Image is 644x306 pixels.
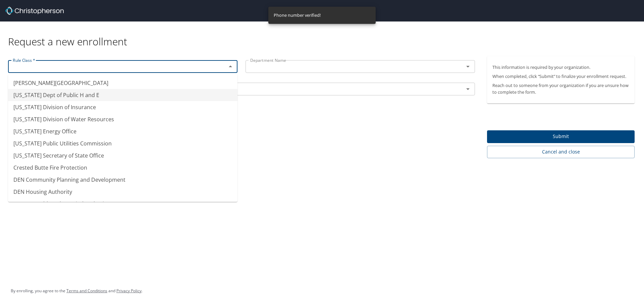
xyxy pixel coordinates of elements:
button: Open [463,62,473,71]
p: This information is required by your organization. [492,64,629,71]
img: cbt logo [5,7,64,15]
button: Submit [487,130,635,143]
li: [US_STATE] Energy Office [8,125,237,137]
li: [US_STATE] Secretary of State Office [8,149,237,162]
li: Denver Health and Hospital Authority [8,198,237,210]
li: [US_STATE] Division of Water Resources [8,113,237,125]
span: Submit [492,132,629,141]
p: Reach out to someone from your organization if you are unsure how to complete the form. [492,82,629,95]
li: [US_STATE] Division of Insurance [8,101,237,113]
p: When completed, click “Submit” to finalize your enrollment request. [492,73,629,80]
li: DEN Community Planning and Development [8,174,237,186]
div: Request a new enrollment [8,21,640,48]
div: Phone number verified! [274,9,321,22]
button: Cancel and close [487,146,635,158]
li: [US_STATE] Public Utilities Commission [8,137,237,149]
a: Terms and Conditions [66,288,107,294]
span: Cancel and close [492,148,629,156]
a: Privacy Policy [116,288,142,294]
li: DEN Housing Authority [8,186,237,198]
li: [PERSON_NAME][GEOGRAPHIC_DATA] [8,77,237,89]
button: Open [463,84,473,94]
li: Crested Butte Fire Protection [8,162,237,174]
div: By enrolling, you agree to the and . [11,282,143,299]
button: Close [226,62,235,71]
li: [US_STATE] Dept of Public H and E [8,89,237,101]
